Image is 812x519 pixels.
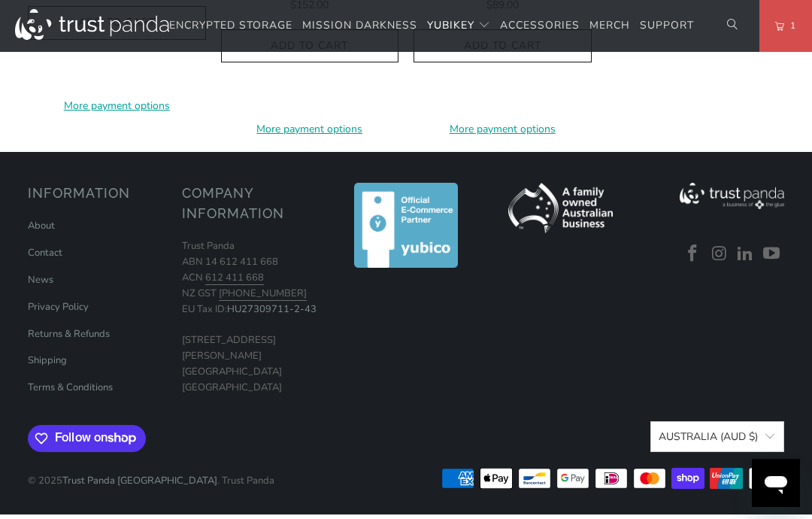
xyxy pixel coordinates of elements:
button: Australia (AUD $) [650,421,784,452]
a: Trust Panda Australia on LinkedIn [735,244,757,264]
nav: Translation missing: en.navigation.header.main_nav [169,8,694,44]
span: 1 [784,17,796,34]
a: Terms & Conditions [28,381,113,394]
a: Shipping [28,354,67,367]
a: More payment options [28,98,206,114]
a: Trust Panda Australia on Facebook [682,244,704,264]
img: Trust Panda Australia [15,9,169,40]
span: Mission Darkness [302,18,417,32]
a: Mission Darkness [302,8,417,44]
summary: YubiKey [427,8,490,44]
span: Accessories [500,18,580,32]
p: Trust Panda ABN 14 612 411 668 ACN NZ GST EU Tax ID: [STREET_ADDRESS][PERSON_NAME] [GEOGRAPHIC_DA... [182,238,321,395]
a: Returns & Refunds [28,327,110,341]
a: Trust Panda [GEOGRAPHIC_DATA] [62,474,217,487]
span: Encrypted Storage [169,18,292,32]
a: Privacy Policy [28,300,89,314]
span: Merch [589,18,630,32]
a: More payment options [414,121,592,138]
a: Merch [589,8,630,44]
a: HU27309711-2-43 [227,302,317,316]
a: More payment options [221,121,399,138]
p: © 2025 . Trust Panda [28,458,274,489]
a: Accessories [500,8,580,44]
a: Contact [28,246,62,259]
a: Support [640,8,694,44]
a: News [28,273,53,287]
iframe: Button to launch messaging window [752,459,800,507]
a: Trust Panda Australia on Instagram [708,244,731,264]
a: Encrypted Storage [169,8,292,44]
span: Support [640,18,694,32]
a: Trust Panda Australia on YouTube [760,244,783,264]
a: About [28,219,55,232]
span: YubiKey [427,18,474,32]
